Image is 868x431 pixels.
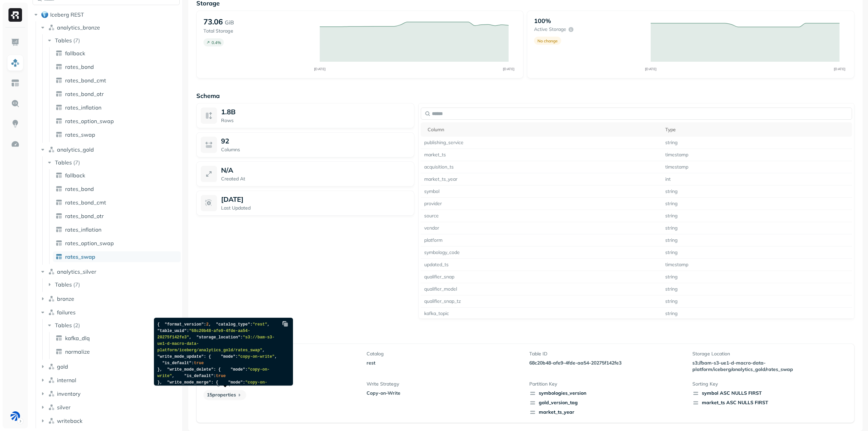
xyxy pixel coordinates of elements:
span: "mode" [231,367,245,372]
span: fallback [65,172,85,179]
img: table [56,91,62,97]
span: rates_option_swap [65,240,114,247]
img: table [56,335,62,341]
button: analytics_gold [39,144,180,155]
span: "is_default" [184,374,213,378]
button: failures [39,307,180,318]
p: rest [367,360,521,366]
span: "write_mode_update" [157,354,204,359]
span: "s3://bam-s3-ue1-d-macro-data-platform/iceberg/analytics_gold/rates_swap" [157,335,275,353]
img: Asset Explorer [11,79,20,87]
td: vendor [421,222,662,234]
img: table [56,63,62,70]
p: GiB [225,18,234,26]
span: 1.8B [221,107,236,116]
span: analytics_bronze [57,24,100,31]
p: ( 7 ) [73,281,80,288]
span: : [245,367,248,372]
span: : [240,335,243,340]
tspan: [DATE] [833,67,845,71]
p: [DATE] [221,195,243,203]
p: 0.4 % [212,40,221,45]
p: Partition Key [529,381,684,387]
img: Copy [282,320,289,327]
img: Assets [11,58,20,67]
td: platform [421,234,662,247]
p: Columns [221,146,410,153]
a: rates_swap [53,251,181,262]
span: fallback [65,50,85,57]
button: Tables(2) [46,320,180,331]
span: rates_bond_otr [65,213,104,219]
a: rates_inflation [53,102,181,113]
span: failures [57,309,76,316]
span: "storage_location" [196,335,240,340]
img: table [56,104,62,111]
span: : [250,322,253,327]
p: Rows [221,117,410,124]
td: int [662,173,852,185]
span: "format_version" [165,322,204,327]
img: namespace [48,390,55,397]
span: inventory [57,390,81,397]
span: : [235,354,238,359]
img: table [56,213,62,219]
a: rates_bond_otr [53,211,181,221]
span: gold_version_tag [529,399,684,406]
img: namespace [48,24,55,31]
a: rates_inflation [53,224,181,235]
span: writeback [57,417,82,424]
span: rates_bond [65,63,94,70]
span: "write_mode_delete" [167,367,214,372]
span: internal [57,377,76,384]
tspan: [DATE] [503,67,515,71]
div: Column [428,126,658,133]
td: timestamp [662,259,852,271]
p: Sorting Key [692,381,847,387]
img: Ryft [8,8,22,22]
p: s3://bam-s3-ue1-d-macro-data-platform/iceberg/analytics_gold/rates_swap [692,360,794,373]
td: source [421,210,662,222]
td: acquisition_ts [421,161,662,173]
td: symbology_code [421,247,662,259]
span: : { [204,354,211,359]
span: rates_bond_otr [65,91,104,97]
td: string [662,222,852,234]
span: , [275,354,277,359]
img: table [56,253,62,260]
p: 73.06 [203,17,223,26]
img: namespace [48,268,55,275]
td: publishing_service [421,137,662,149]
img: table [56,50,62,57]
td: market_ts_year [421,173,662,185]
a: normalize [53,346,181,357]
p: ( 7 ) [73,37,80,44]
span: , [189,335,192,340]
span: "table_uuid" [157,329,186,333]
img: table [56,118,62,124]
img: table [56,185,62,192]
div: market_ts ASC NULLS FIRST [692,399,847,406]
td: string [662,283,852,295]
span: analytics_gold [57,146,94,153]
span: normalize [65,348,90,355]
span: : [186,329,189,333]
p: Total Storage [203,28,313,34]
a: rates_option_swap [53,238,181,249]
td: provider [421,198,662,210]
td: string [662,295,852,308]
img: BAM Dev [11,411,20,421]
img: table [56,199,62,206]
button: Iceberg REST [33,9,180,20]
p: 92 [221,137,229,145]
span: market_ts_year [529,409,684,416]
p: Schema [196,92,854,100]
button: internal [39,375,180,386]
p: Table Properties [196,332,854,340]
p: Catalog [367,351,521,357]
span: gold [57,363,68,370]
img: namespace [48,404,55,411]
button: analytics_silver [39,266,180,277]
td: string [662,271,852,283]
img: namespace [48,363,55,370]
